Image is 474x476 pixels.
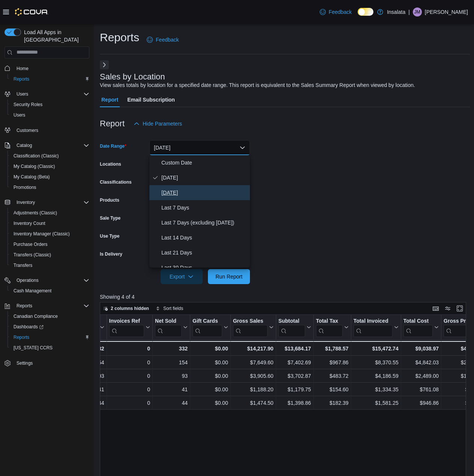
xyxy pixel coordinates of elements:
[109,371,150,380] div: 0
[11,333,89,342] span: Reports
[109,317,144,337] div: Invoices Ref
[14,184,36,190] span: Promotions
[14,198,89,207] span: Inventory
[14,359,36,368] a: Settings
[17,91,28,97] span: Users
[17,277,39,283] span: Operations
[8,239,92,250] button: Purchase Orders
[14,126,89,135] span: Customers
[100,304,152,313] button: 2 columns hidden
[193,358,228,367] div: $0.00
[233,358,274,367] div: $7,649.60
[14,241,48,247] span: Purchase Orders
[354,317,393,337] div: Total Invoiced
[403,344,439,353] div: $9,038.97
[8,286,92,296] button: Cash Management
[8,250,92,260] button: Transfers (Classic)
[11,343,89,352] span: Washington CCRS
[8,110,92,120] button: Users
[14,64,89,73] span: Home
[100,60,109,69] button: Next
[233,317,268,325] div: Gross Sales
[316,358,349,367] div: $967.86
[414,7,420,16] span: JM
[100,251,122,257] label: Is Delivery
[354,371,399,380] div: $4,186.59
[408,7,410,16] p: |
[431,304,440,313] button: Keyboard shortcuts
[155,317,182,325] div: Net Sold
[127,92,175,107] span: Email Subscription
[14,102,42,108] span: Security Roles
[11,208,60,217] a: Adjustments (Classic)
[14,231,70,237] span: Inventory Manager (Classic)
[14,276,42,285] button: Operations
[11,183,89,192] span: Promotions
[8,161,92,172] button: My Catalog (Classic)
[193,317,222,337] div: Gift Card Sales
[233,398,274,407] div: $1,474.50
[11,240,51,249] a: Purchase Orders
[14,358,89,368] span: Settings
[14,90,31,99] button: Users
[155,371,188,380] div: 93
[155,317,188,337] button: Net Sold
[14,301,89,310] span: Reports
[11,312,89,321] span: Canadian Compliance
[11,219,48,228] a: Inventory Count
[354,385,399,394] div: $1,334.35
[316,317,349,337] button: Total Tax
[109,317,150,337] button: Invoices Ref
[161,158,247,167] span: Custom Date
[100,81,415,89] div: View sales totals by location for a specified date range. This report is equivalent to the Sales ...
[5,60,89,388] nav: Complex example
[111,305,149,311] span: 2 columns hidden
[14,276,89,285] span: Operations
[14,345,53,351] span: [US_STATE] CCRS
[11,172,53,181] a: My Catalog (Beta)
[14,324,44,330] span: Dashboards
[109,398,150,407] div: 0
[11,75,32,84] a: Reports
[100,30,139,45] h1: Reports
[403,317,439,337] button: Total Cost
[163,305,183,311] span: Sort fields
[403,358,439,367] div: $4,842.03
[215,273,242,280] span: Run Report
[11,250,54,259] a: Transfers (Classic)
[14,220,45,226] span: Inventory Count
[193,344,228,353] div: $0.00
[2,301,92,311] button: Reports
[155,398,188,407] div: 44
[316,344,349,353] div: $1,788.57
[14,334,29,340] span: Reports
[329,8,352,16] span: Feedback
[2,63,92,74] button: Home
[100,233,119,239] label: Use Type
[278,385,311,394] div: $1,179.75
[358,8,373,16] input: Dark Mode
[11,229,73,238] a: Inventory Manager (Classic)
[11,322,89,331] span: Dashboards
[14,313,58,319] span: Canadian Compliance
[14,64,32,73] a: Home
[15,8,48,16] img: Cova
[316,398,349,407] div: $182.39
[2,197,92,208] button: Inventory
[100,293,470,301] p: Showing 4 of 4
[14,141,35,150] button: Catalog
[278,317,305,325] div: Subtotal
[100,119,125,128] h3: Report
[403,371,439,380] div: $2,489.00
[11,151,89,160] span: Classification (Classic)
[455,304,464,313] button: Enter fullscreen
[11,312,61,321] a: Canadian Compliance
[403,385,439,394] div: $761.08
[14,301,35,310] button: Reports
[11,151,62,160] a: Classification (Classic)
[161,173,247,182] span: [DATE]
[11,286,89,295] span: Cash Management
[14,252,51,258] span: Transfers (Classic)
[233,385,274,394] div: $1,188.20
[14,288,51,294] span: Cash Management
